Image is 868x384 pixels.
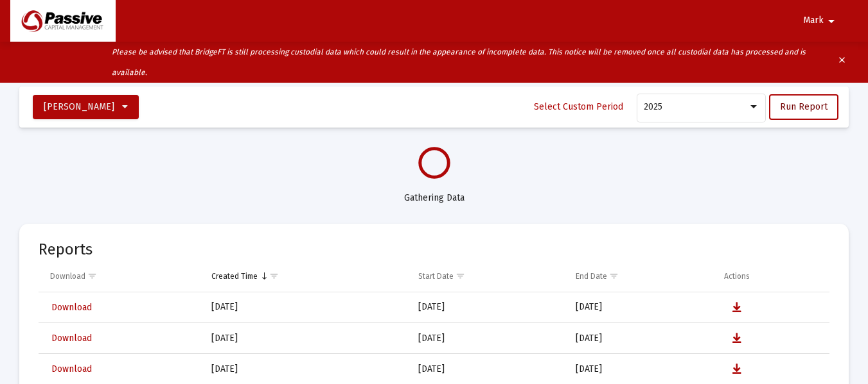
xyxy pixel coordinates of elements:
[211,301,400,313] div: [DATE]
[715,261,829,292] td: Column Actions
[780,101,828,112] span: Run Report
[39,261,202,292] td: Column Download
[769,94,838,120] button: Run Report
[724,271,750,281] div: Actions
[33,95,139,119] button: [PERSON_NAME]
[567,323,714,354] td: [DATE]
[534,101,623,112] span: Select Custom Period
[788,8,855,33] button: Mark
[456,271,465,281] span: Show filter options for column 'Start Date'
[51,363,92,374] span: Download
[202,261,409,292] td: Column Created Time
[609,271,619,281] span: Show filter options for column 'End Date'
[409,261,567,292] td: Column Start Date
[644,101,662,112] span: 2025
[409,292,567,323] td: [DATE]
[20,8,106,34] img: Dashboard
[409,323,567,354] td: [DATE]
[576,271,607,281] div: End Date
[567,261,714,292] td: Column End Date
[87,271,97,281] span: Show filter options for column 'Download'
[19,179,849,205] div: Gathering Data
[269,271,279,281] span: Show filter options for column 'Created Time'
[39,243,93,256] mat-card-title: Reports
[51,302,92,313] span: Download
[51,333,92,344] span: Download
[824,8,839,34] mat-icon: arrow_drop_down
[211,271,258,281] div: Created Time
[112,47,806,77] i: Please be advised that BridgeFT is still processing custodial data which could result in the appe...
[211,332,400,345] div: [DATE]
[50,271,85,281] div: Download
[211,363,400,376] div: [DATE]
[418,271,454,281] div: Start Date
[803,15,824,26] span: Mark
[44,101,114,112] span: [PERSON_NAME]
[567,292,714,323] td: [DATE]
[837,53,847,72] mat-icon: clear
